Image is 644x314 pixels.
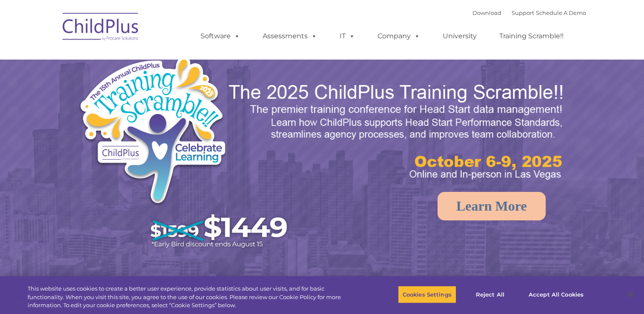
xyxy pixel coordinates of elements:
a: IT [331,28,364,45]
font: | [472,9,586,16]
a: Support [512,9,534,16]
a: Assessments [254,28,326,45]
button: Close [621,285,640,304]
a: Training Scramble!! [491,28,572,45]
a: Learn More [438,192,546,220]
a: University [434,28,485,45]
a: Schedule A Demo [536,9,586,16]
a: Software [192,28,249,45]
button: Accept All Cookies [524,285,588,303]
a: Company [369,28,429,45]
img: ChildPlus by Procare Solutions [58,7,143,49]
a: Download [472,9,501,16]
div: This website uses cookies to create a better user experience, provide statistics about user visit... [28,285,354,310]
button: Cookies Settings [398,285,456,303]
button: Reject All [464,285,517,303]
